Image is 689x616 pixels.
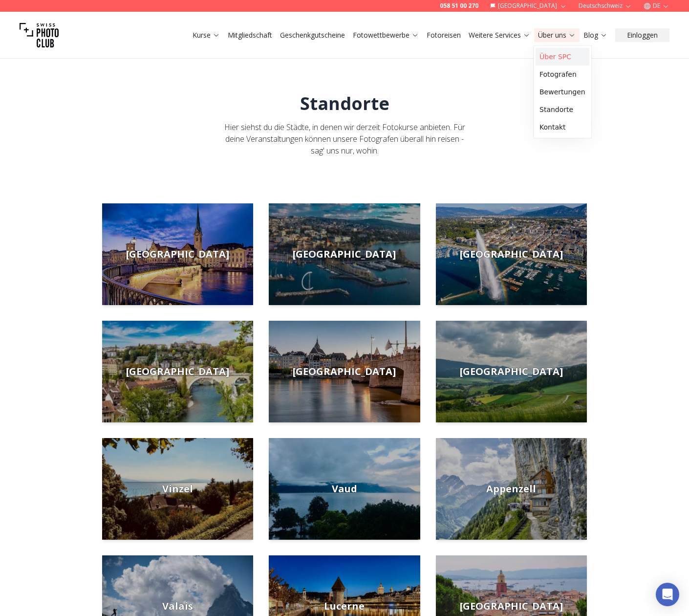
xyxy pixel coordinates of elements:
button: Mitgliedschaft [224,28,276,42]
button: Fotoreisen [423,28,465,42]
div: Open Intercom Messenger [656,583,679,606]
a: Geschenkgutscheine [280,30,345,40]
button: Über uns [534,28,580,42]
span: [GEOGRAPHIC_DATA] [126,365,229,378]
a: Blog [583,30,607,40]
span: [GEOGRAPHIC_DATA] [460,365,563,378]
a: Standorte [536,101,589,118]
button: Blog [580,28,611,42]
a: Vinzel [102,438,253,540]
img: lausanne [269,203,420,305]
span: [GEOGRAPHIC_DATA] [293,365,396,378]
button: Kurse [189,28,224,42]
span: Appenzell [486,482,536,496]
a: [GEOGRAPHIC_DATA] [102,203,253,305]
span: Hier siehst du die Städte, in denen wir derzeit Fotokurse anbieten. Für deine Veranstaltungen kön... [224,122,465,156]
img: appenzell [436,438,587,540]
a: [GEOGRAPHIC_DATA] [269,321,420,422]
a: Appenzell [436,438,587,540]
img: geneve [436,203,587,305]
a: [GEOGRAPHIC_DATA] [436,321,587,422]
a: Fotografen [536,66,589,83]
img: neuchatel [436,321,587,422]
button: Geschenkgutscheine [276,28,349,42]
a: [GEOGRAPHIC_DATA] [436,203,587,305]
img: vinzel [102,438,253,540]
button: Weitere Services [465,28,534,42]
button: Fotowettbewerbe [349,28,423,42]
a: Kurse [193,30,220,40]
span: Vaud [332,482,357,496]
span: [GEOGRAPHIC_DATA] [460,247,563,261]
img: zurich [102,203,253,305]
img: basel [269,321,420,422]
a: Bewertungen [536,83,589,101]
img: bern [102,321,253,422]
a: Weitere Services [469,30,530,40]
img: Swiss photo club [20,16,59,55]
span: Valais [162,599,193,613]
a: Über SPC [536,48,589,66]
a: Kontakt [536,118,589,136]
a: [GEOGRAPHIC_DATA] [269,203,420,305]
span: [GEOGRAPHIC_DATA] [293,247,396,261]
span: [GEOGRAPHIC_DATA] [126,247,229,261]
a: Über uns [538,30,576,40]
a: Fotowettbewerbe [353,30,419,40]
a: Mitgliedschaft [228,30,272,40]
button: Einloggen [615,28,669,42]
a: 058 51 00 270 [440,2,478,10]
h1: Standorte [300,94,389,113]
img: vaud [269,438,420,540]
span: [GEOGRAPHIC_DATA] [460,599,563,613]
span: Lucerne [324,599,365,613]
a: Fotoreisen [427,30,461,40]
a: Vaud [269,438,420,540]
span: Vinzel [162,482,193,496]
a: [GEOGRAPHIC_DATA] [102,321,253,422]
